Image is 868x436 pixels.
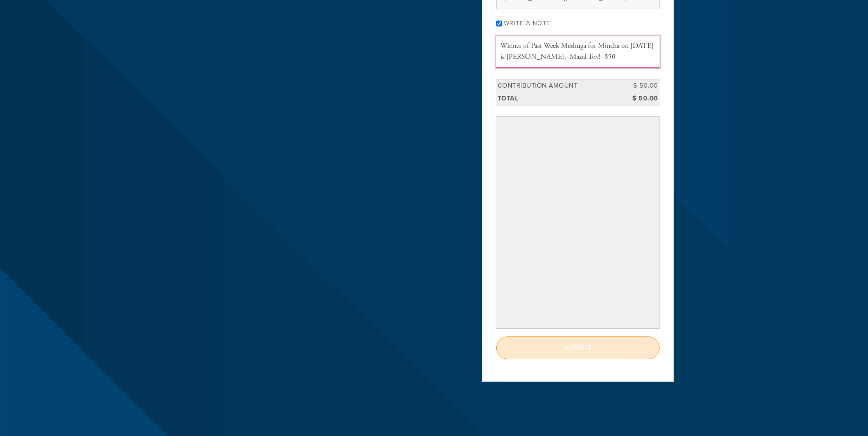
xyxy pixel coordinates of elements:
[504,20,551,27] label: Write a note
[496,92,619,105] td: Total
[496,79,619,92] td: Contribution Amount
[496,336,660,359] input: Submit
[498,119,658,326] iframe: Secure payment input frame
[619,79,660,92] td: $ 50.00
[619,92,660,105] td: $ 50.00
